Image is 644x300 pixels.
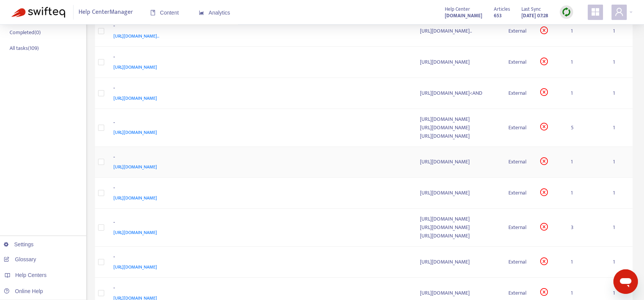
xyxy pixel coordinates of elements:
span: [URL][DOMAIN_NAME] [113,263,157,271]
span: Help Center Manager [79,5,133,20]
td: 1 [607,78,633,109]
p: All tasks ( 109 ) [10,44,39,52]
iframe: Button to launch messaging window [613,269,638,294]
td: 1 [607,16,633,47]
td: 1 [565,147,606,178]
a: Online Help [4,288,43,294]
span: close-circle [540,26,548,34]
div: [URL][DOMAIN_NAME] [420,189,497,197]
div: - [113,84,405,94]
span: close-circle [540,288,548,296]
span: close-circle [540,58,548,65]
span: area-chart [199,10,204,15]
td: 5 [565,109,606,147]
span: [URL][DOMAIN_NAME] [113,94,157,102]
span: close-circle [540,123,548,130]
img: sync.dc5367851b00ba804db3.png [562,7,571,17]
span: Help Center [445,5,470,13]
td: 1 [565,247,606,278]
div: [URL][DOMAIN_NAME] [420,215,497,223]
td: 1 [607,247,633,278]
img: Swifteq [11,7,65,18]
div: - [113,184,405,194]
div: - [113,53,405,63]
div: External [508,58,528,66]
td: 1 [565,47,606,78]
span: [URL][DOMAIN_NAME] [113,229,157,236]
td: 1 [607,209,633,247]
td: 1 [607,109,633,147]
span: Articles [494,5,510,13]
div: External [508,124,528,132]
td: 1 [565,16,606,47]
div: - [113,153,405,163]
span: user [615,7,624,16]
a: Settings [4,241,34,247]
td: 1 [607,47,633,78]
div: External [508,289,528,297]
div: [URL][DOMAIN_NAME]<AND [420,89,497,97]
div: External [508,189,528,197]
div: External [508,223,528,232]
span: [URL][DOMAIN_NAME] [113,163,157,171]
span: close-circle [540,257,548,265]
span: close-circle [540,188,548,196]
div: - [113,253,405,263]
div: External [508,158,528,166]
div: [URL][DOMAIN_NAME] [420,132,497,140]
span: Help Centers [15,272,47,278]
div: External [508,89,528,97]
a: Glossary [4,256,36,262]
span: Last Sync [521,5,541,13]
span: close-circle [540,157,548,165]
div: [URL][DOMAIN_NAME] [420,158,497,166]
div: [URL][DOMAIN_NAME] [420,58,497,66]
span: Analytics [199,10,230,16]
span: close-circle [540,88,548,96]
div: [URL][DOMAIN_NAME] [420,223,497,232]
span: book [150,10,156,15]
div: - [113,284,405,294]
div: - [113,218,405,228]
a: [DOMAIN_NAME] [445,11,482,20]
div: External [508,258,528,266]
td: 3 [565,209,606,247]
p: Completed ( 0 ) [10,28,41,36]
span: [URL][DOMAIN_NAME] [113,63,157,71]
span: close-circle [540,223,548,231]
div: [URL][DOMAIN_NAME] [420,232,497,240]
td: 1 [607,147,633,178]
div: - [113,119,405,129]
td: 1 [565,78,606,109]
div: External [508,27,528,35]
td: 1 [607,178,633,209]
div: [URL][DOMAIN_NAME] [420,258,497,266]
span: appstore [591,7,600,16]
div: [URL][DOMAIN_NAME] [420,289,497,297]
span: [URL][DOMAIN_NAME] [113,129,157,136]
span: [URL][DOMAIN_NAME] [113,194,157,202]
td: 1 [565,178,606,209]
span: Content [150,10,179,16]
span: [URL][DOMAIN_NAME].. [113,32,159,40]
div: [URL][DOMAIN_NAME] [420,115,497,124]
strong: 653 [494,12,502,20]
div: [URL][DOMAIN_NAME] [420,124,497,132]
div: [URL][DOMAIN_NAME].. [420,27,497,35]
div: - [113,22,405,32]
strong: [DATE] 07:28 [521,12,548,20]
